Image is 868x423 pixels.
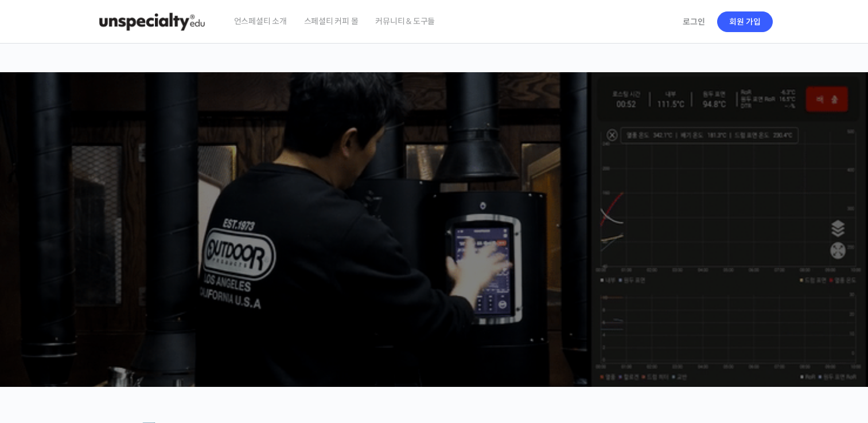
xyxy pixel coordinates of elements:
[717,11,773,32] a: 회원 가입
[11,238,857,254] p: 시간과 장소에 구애받지 않고, 검증된 커리큘럼으로
[11,175,857,233] p: [PERSON_NAME]을 다하는 당신을 위해, 최고와 함께 만든 커피 클래스
[676,9,712,35] a: 로그인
